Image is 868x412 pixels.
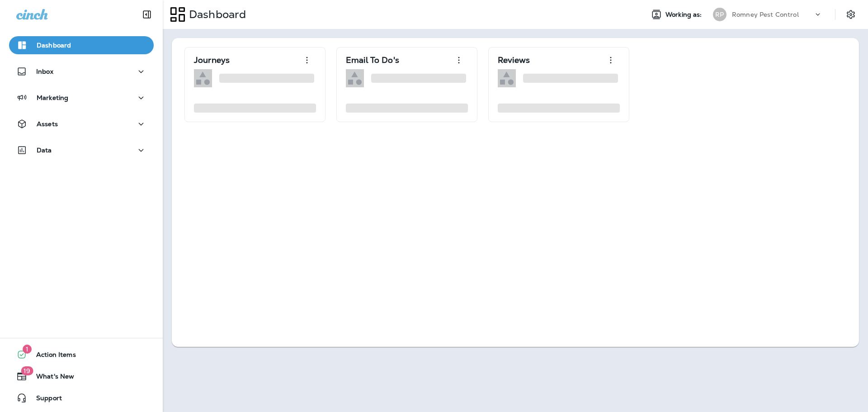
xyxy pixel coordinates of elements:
p: Email To Do's [346,56,399,65]
button: Dashboard [9,36,154,54]
span: 19 [21,366,33,375]
span: What's New [27,373,74,384]
p: Dashboard [37,42,71,49]
div: RP [713,8,726,21]
button: Assets [9,115,154,133]
button: Collapse Sidebar [134,5,160,24]
span: Working as: [665,11,704,19]
button: Marketing [9,89,154,107]
p: Reviews [498,56,530,65]
p: Inbox [36,68,53,75]
span: Support [27,394,62,405]
p: Journeys [194,56,230,65]
button: Inbox [9,62,154,81]
p: Data [37,147,52,154]
button: 19What's New [9,367,154,385]
span: 1 [23,345,32,354]
button: Settings [843,6,859,23]
button: Data [9,141,154,159]
p: Dashboard [185,8,246,21]
button: Support [9,389,154,407]
p: Assets [37,120,58,128]
span: Action Items [27,351,76,362]
p: Romney Pest Control [732,11,799,18]
button: 1Action Items [9,346,154,364]
p: Marketing [37,94,68,101]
